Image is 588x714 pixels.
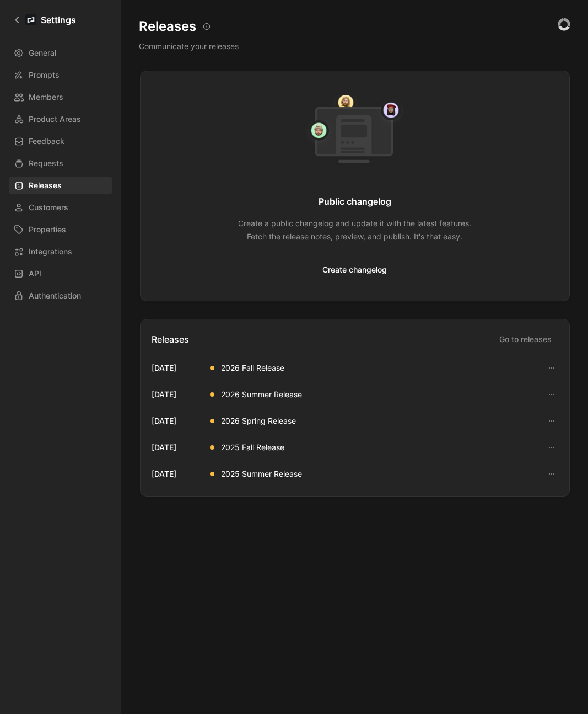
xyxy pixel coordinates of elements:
a: General [9,44,112,62]
div: [DATE] [152,441,203,454]
span: Integrations [29,245,72,258]
span: Requests [29,157,63,170]
div: [DATE] [152,361,203,375]
div: 2026 Fall Release [221,361,284,375]
h5: Public changelog [319,195,391,208]
a: Members [9,88,112,106]
a: Requests [9,154,112,172]
a: Settings [9,9,80,31]
span: Authentication [29,289,81,302]
span: API [29,267,41,280]
div: [DATE] [152,414,203,428]
a: Releases [9,177,112,194]
span: General [29,46,56,60]
a: API [9,265,112,283]
a: Product Areas [9,110,112,128]
div: [DATE] [152,467,203,481]
div: 2026 Summer Release [221,388,302,401]
a: Prompts [9,66,112,84]
div: [DATE] [152,388,203,401]
p: Communicate your releases [139,40,239,53]
a: Go to releases [493,331,558,348]
a: Customers [9,199,112,216]
span: Customers [29,201,68,214]
h5: Releases [152,333,189,346]
a: Integrations [9,243,112,260]
a: Properties [9,221,112,238]
button: Create changelog [313,261,396,279]
span: Members [29,90,63,104]
div: 2025 Fall Release [221,441,284,454]
span: Properties [29,223,66,236]
h1: Releases [139,18,196,35]
span: Create changelog [322,263,387,276]
a: Feedback [9,132,112,150]
img: public-changelog-dark-CFPP9zE1.png [296,82,413,177]
span: Releases [29,179,62,192]
div: 2025 Summer Release [221,467,302,481]
div: 2026 Spring Release [221,414,296,428]
a: Authentication [9,287,112,305]
span: Prompts [29,68,60,82]
div: Create a public changelog and update it with the latest features. Fetch the release notes, previe... [238,217,471,243]
span: Product Areas [29,113,81,126]
h1: Settings [41,13,76,26]
span: Feedback [29,135,64,148]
